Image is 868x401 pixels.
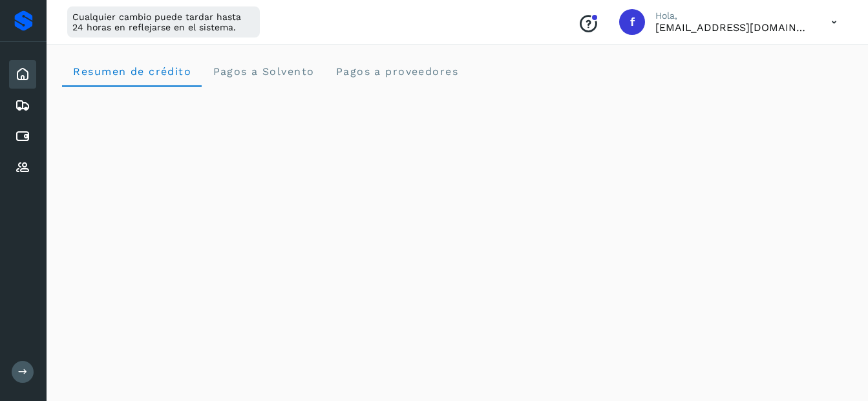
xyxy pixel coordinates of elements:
[335,65,458,78] span: Pagos a proveedores
[9,91,36,120] div: Embarques
[655,21,810,34] p: fmartinez@peramalog.com.mx
[655,10,810,21] p: Hola,
[212,65,314,78] span: Pagos a Solvento
[67,6,260,38] div: Cualquier cambio puede tardar hasta 24 horas en reflejarse en el sistema.
[9,122,36,151] div: Cuentas por pagar
[9,60,36,89] div: Inicio
[72,65,191,78] span: Resumen de crédito
[9,153,36,182] div: Proveedores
